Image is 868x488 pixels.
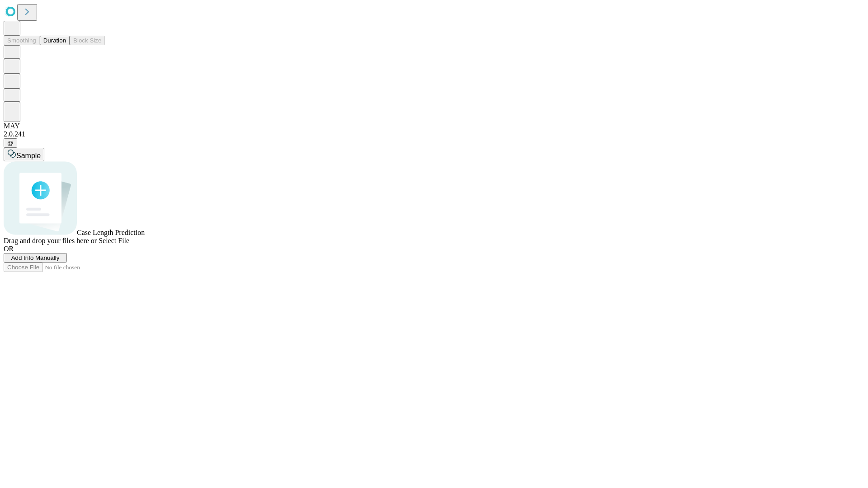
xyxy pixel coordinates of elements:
[4,138,17,148] button: @
[4,237,97,244] span: Drag and drop your files here or
[99,237,129,244] span: Select File
[16,152,41,160] span: Sample
[70,36,105,45] button: Block Size
[11,254,60,261] span: Add Info Manually
[4,130,864,138] div: 2.0.241
[7,140,14,146] span: @
[4,36,40,45] button: Smoothing
[4,148,44,161] button: Sample
[77,229,145,236] span: Case Length Prediction
[4,122,864,130] div: MAY
[40,36,70,45] button: Duration
[4,253,67,263] button: Add Info Manually
[4,245,14,253] span: OR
